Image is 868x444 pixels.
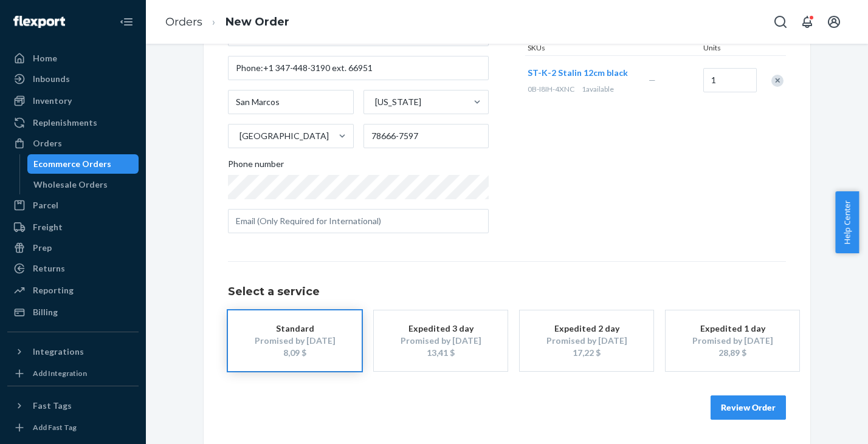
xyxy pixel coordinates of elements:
a: New Order [226,15,289,29]
div: Home [33,52,57,64]
button: StandardPromised by [DATE]8,09 $ [228,310,362,371]
div: 28,89 $ [684,347,781,359]
a: Inventory [7,91,139,111]
div: 17,22 $ [538,347,635,359]
a: Replenishments [7,113,139,132]
div: Reporting [33,284,74,296]
div: Expedited 1 day [684,323,781,335]
button: ST-K-2 Stalin 12cm black [528,67,628,79]
div: Prep [33,242,52,254]
div: Add Fast Tag [33,422,77,432]
button: Close Navigation [114,10,139,34]
div: SKUs [525,43,701,55]
div: Ecommerce Orders [33,158,111,170]
span: 0B-I8IH-4XNC [528,84,574,94]
input: Email (Only Required for International) [228,209,489,233]
button: Open account menu [822,10,846,34]
span: — [649,75,656,85]
a: Billing [7,302,139,322]
span: Phone number [228,158,284,175]
div: Replenishments [33,117,97,129]
input: Street Address 2 (Optional) [228,56,489,80]
div: 13,41 $ [392,347,489,359]
a: Returns [7,259,139,278]
div: Promised by [DATE] [392,335,489,347]
div: Inbounds [33,73,70,85]
div: Wholesale Orders [33,179,108,191]
div: Parcel [33,199,58,211]
input: ZIP Code [363,124,489,148]
div: Units [701,43,756,55]
h1: Select a service [228,286,786,298]
div: Integrations [33,346,84,358]
input: [GEOGRAPHIC_DATA] [238,130,239,142]
button: Open notifications [795,10,819,34]
a: Prep [7,238,139,258]
div: Promised by [DATE] [246,335,343,347]
span: 1 available [582,84,614,94]
a: Add Integration [7,366,139,381]
div: [US_STATE] [375,96,421,108]
button: Open Search Box [768,10,793,34]
span: ST-K-2 Stalin 12cm black [528,67,628,78]
button: Review Order [711,395,786,420]
a: Reporting [7,281,139,300]
div: [GEOGRAPHIC_DATA] [239,130,329,142]
a: Wholesale Orders [27,175,139,194]
div: Expedited 2 day [538,323,635,335]
button: Help Center [835,191,859,253]
button: Expedited 1 dayPromised by [DATE]28,89 $ [666,310,799,371]
div: Promised by [DATE] [538,335,635,347]
div: Inventory [33,95,72,107]
div: Fast Tags [33,400,72,412]
a: Inbounds [7,69,139,89]
button: Expedited 3 dayPromised by [DATE]13,41 $ [374,310,508,371]
button: Integrations [7,342,139,361]
button: Fast Tags [7,396,139,415]
div: Orders [33,137,62,149]
a: Parcel [7,196,139,215]
a: Orders [165,15,202,29]
div: Expedited 3 day [392,323,489,335]
div: Returns [33,262,65,275]
img: Flexport logo [13,16,65,28]
div: 8,09 $ [246,347,343,359]
div: Promised by [DATE] [684,335,781,347]
button: Expedited 2 dayPromised by [DATE]17,22 $ [520,310,653,371]
div: Standard [246,323,343,335]
div: Freight [33,221,63,233]
a: Freight [7,217,139,237]
input: Quantity [703,68,757,92]
input: City [228,90,354,114]
input: [US_STATE] [374,96,375,108]
div: Add Integration [33,368,87,378]
a: Add Fast Tag [7,420,139,435]
a: Home [7,49,139,68]
a: Ecommerce Orders [27,154,139,174]
a: Orders [7,134,139,153]
ol: breadcrumbs [156,4,299,40]
div: Billing [33,306,58,318]
div: Remove Item [771,75,784,87]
